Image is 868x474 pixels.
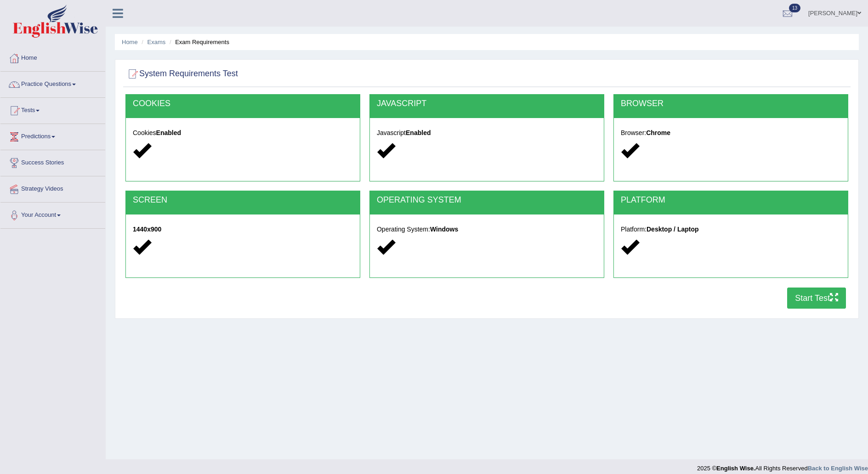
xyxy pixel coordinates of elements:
strong: Desktop / Laptop [647,226,699,233]
a: Exams [148,39,166,45]
button: Start Test [787,288,846,309]
a: Predictions [0,124,105,147]
h2: JAVASCRIPT [377,99,597,108]
a: Strategy Videos [0,176,105,199]
a: Home [0,45,105,68]
span: 13 [789,4,800,12]
strong: Enabled [156,129,181,136]
strong: Enabled [406,129,431,136]
div: 2025 © All Rights Reserved [697,459,868,473]
h5: Browser: [621,130,841,136]
h2: COOKIES [133,99,353,108]
h5: Cookies [133,130,353,136]
li: Exam Requirements [167,38,229,46]
h5: Operating System: [377,226,597,233]
h2: BROWSER [621,99,841,108]
strong: English Wise. [716,465,755,472]
strong: Chrome [646,129,670,136]
h5: Javascript [377,130,597,136]
h2: OPERATING SYSTEM [377,196,597,205]
a: Home [122,39,138,45]
strong: 1440x900 [133,226,161,233]
h5: Platform: [621,226,841,233]
a: Back to English Wise [808,465,868,472]
strong: Windows [430,226,458,233]
h2: PLATFORM [621,196,841,205]
h2: System Requirements Test [125,67,238,81]
a: Success Stories [0,150,105,173]
a: Your Account [0,203,105,226]
a: Tests [0,98,105,121]
h2: SCREEN [133,196,353,205]
a: Practice Questions [0,72,105,95]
